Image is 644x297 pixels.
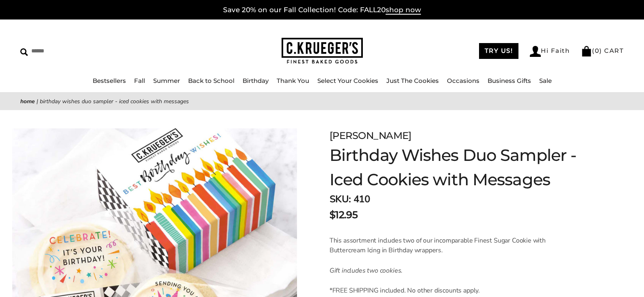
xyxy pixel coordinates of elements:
span: $12.95 [330,208,358,222]
a: Summer [153,77,180,85]
span: 0 [595,47,600,54]
img: Bag [581,46,592,56]
a: Thank You [277,77,309,85]
img: C.KRUEGER'S [282,38,363,64]
a: Birthday [243,77,269,85]
span: shop now [386,6,421,15]
p: This assortment includes two of our incomparable Finest Sugar Cookie with Buttercream Icing in Bi... [330,236,552,255]
a: Sale [539,77,552,85]
a: Select Your Cookies [317,77,378,85]
a: Business Gifts [488,77,531,85]
a: Occasions [447,77,479,85]
h1: Birthday Wishes Duo Sampler - Iced Cookies with Messages [330,143,589,192]
span: Birthday Wishes Duo Sampler - Iced Cookies with Messages [40,98,189,105]
img: Account [530,46,541,57]
div: *FREE SHIPPING included. No other discounts apply. [330,286,552,295]
a: Save 20% on our Fall Collection! Code: FALL20shop now [223,6,421,15]
input: Search [20,45,117,57]
strong: SKU: [330,193,351,206]
a: (0) CART [581,47,624,54]
div: [PERSON_NAME] [330,128,589,143]
a: Home [20,98,35,105]
a: Back to School [188,77,234,85]
span: | [37,98,38,105]
a: Fall [134,77,145,85]
nav: breadcrumbs [20,97,624,106]
span: 410 [353,193,370,206]
em: Gift includes two cookies. [330,266,403,275]
img: Search [20,48,28,56]
a: Bestsellers [93,77,126,85]
a: TRY US! [479,43,519,59]
a: Just The Cookies [386,77,439,85]
a: Hi Faith [530,46,570,57]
